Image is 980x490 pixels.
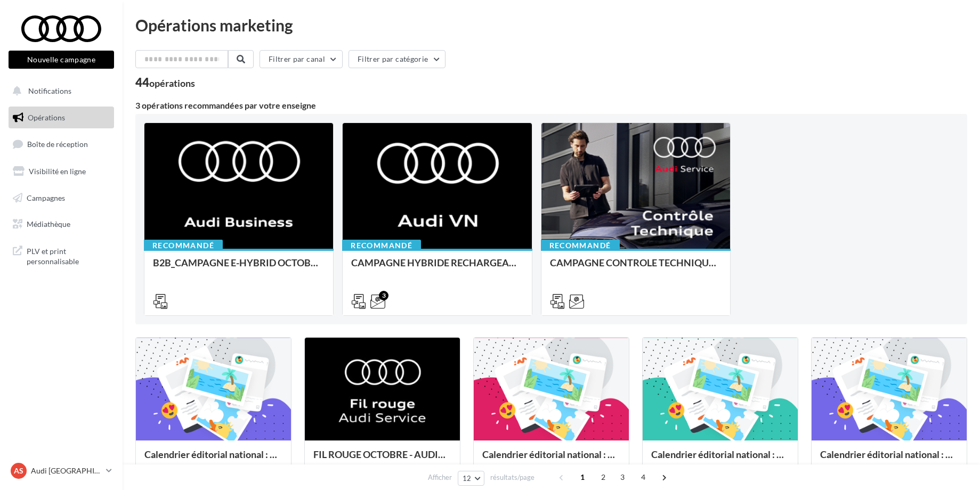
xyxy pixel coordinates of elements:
div: Opérations marketing [135,17,967,33]
a: Visibilité en ligne [6,160,116,183]
div: Calendrier éditorial national : semaine du 08.09 au 14.09 [820,449,958,470]
div: Calendrier éditorial national : semaine du 15.09 au 21.09 [651,449,789,470]
div: opérations [149,78,195,88]
button: Filtrer par catégorie [349,50,446,68]
button: Nouvelle campagne [9,51,114,69]
span: Afficher [428,472,452,483]
button: 12 [458,471,485,486]
button: Notifications [6,80,112,102]
div: 3 opérations recommandées par votre enseigne [135,101,967,110]
div: 44 [135,77,195,88]
a: PLV et print personnalisable [6,240,116,271]
a: Campagnes [6,187,116,209]
div: CAMPAGNE CONTROLE TECHNIQUE 25€ OCTOBRE [550,257,722,279]
span: 12 [463,474,472,483]
div: CAMPAGNE HYBRIDE RECHARGEABLE [351,257,523,279]
div: B2B_CAMPAGNE E-HYBRID OCTOBRE [153,257,325,279]
span: Notifications [28,86,71,95]
span: 2 [595,469,612,486]
div: FIL ROUGE OCTOBRE - AUDI SERVICE [313,449,451,470]
a: Médiathèque [6,213,116,235]
div: 3 [379,291,388,300]
span: Visibilité en ligne [29,167,86,176]
span: 4 [635,469,652,486]
div: Calendrier éditorial national : semaine du 29.09 au 05.10 [144,449,282,470]
div: Recommandé [342,240,421,251]
span: Médiathèque [27,219,70,228]
p: Audi [GEOGRAPHIC_DATA] [31,466,102,476]
span: PLV et print personnalisable [27,244,110,267]
span: résultats/page [490,472,534,483]
span: 3 [614,469,631,486]
button: Filtrer par canal [260,50,343,68]
span: AS [14,466,23,476]
span: Opérations [28,113,65,122]
span: 1 [574,469,591,486]
a: Opérations [6,107,116,129]
a: AS Audi [GEOGRAPHIC_DATA] [9,461,114,481]
span: Campagnes [27,193,65,202]
div: Recommandé [144,240,223,251]
div: Recommandé [541,240,620,251]
span: Boîte de réception [27,140,88,149]
a: Boîte de réception [6,133,116,156]
div: Calendrier éditorial national : semaine du 22.09 au 28.09 [482,449,620,470]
